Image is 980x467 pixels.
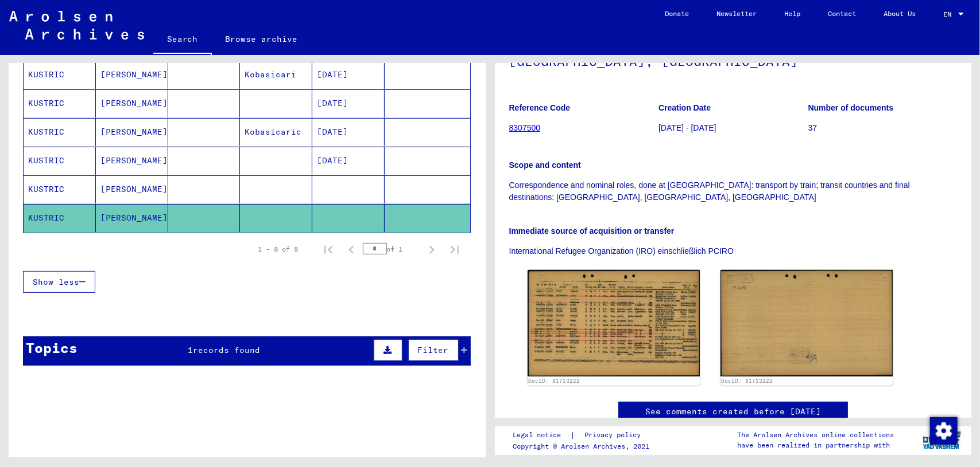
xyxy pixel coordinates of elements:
a: Search [153,25,212,55]
div: of 1 [363,244,420,254]
button: First page [317,238,340,261]
b: Number of documents [808,103,894,112]
p: [DATE] - [DATE] [659,122,807,134]
p: 37 [808,122,957,134]
button: Next page [420,238,443,261]
a: DocID: 81713222 [721,378,773,384]
mat-cell: KUSTRIC [24,118,96,146]
p: Copyright © Arolsen Archives, 2021 [513,441,654,452]
b: Creation Date [659,103,711,112]
button: Show less [23,271,95,293]
span: Filter [418,345,449,355]
button: Filter [408,339,459,361]
mat-cell: KUSTRIC [24,89,96,117]
mat-cell: [PERSON_NAME] [96,204,168,232]
b: Scope and content [509,160,581,170]
a: See comments created before [DATE] [645,406,821,418]
span: records found [193,345,260,355]
div: 1 – 8 of 8 [258,244,299,254]
p: The Arolsen Archives online collections [737,430,894,440]
img: Change consent [930,417,958,445]
div: Topics [26,338,78,358]
mat-cell: KUSTRIC [24,61,96,89]
button: Last page [443,238,466,261]
div: Change consent [929,417,957,444]
p: International Refugee Organization (IRO) einschließlich PCIRO [509,245,958,257]
mat-cell: KUSTRIC [24,147,96,175]
mat-cell: [DATE] [312,147,385,175]
mat-cell: [DATE] [312,89,385,117]
img: yv_logo.png [920,426,963,454]
mat-cell: [PERSON_NAME] [96,61,168,89]
div: | [513,429,654,441]
img: 001.jpg [528,270,700,376]
a: Privacy policy [575,429,654,441]
span: Show less [33,277,79,287]
button: Previous page [340,238,363,261]
mat-cell: [PERSON_NAME] [96,147,168,175]
a: Legal notice [513,429,570,441]
img: Arolsen_neg.svg [9,11,144,40]
mat-cell: [PERSON_NAME] [96,118,168,146]
a: 8307500 [509,123,541,132]
mat-cell: KUSTRIC [24,175,96,203]
mat-cell: [PERSON_NAME] [96,175,168,203]
mat-cell: [DATE] [312,61,385,89]
img: 002.jpg [721,270,893,376]
b: Reference Code [509,103,571,112]
a: Browse archive [212,25,312,53]
a: DocID: 81713222 [528,378,580,384]
span: 1 [188,345,193,355]
mat-cell: Kobasicari [240,61,312,89]
p: have been realized in partnership with [737,440,894,450]
span: EN [943,10,956,18]
p: Correspondence and nominal roles, done at [GEOGRAPHIC_DATA]: transport by train; transit countrie... [509,179,958,203]
mat-cell: [DATE] [312,118,385,146]
mat-cell: [PERSON_NAME] [96,89,168,117]
b: Immediate source of acquisition or transfer [509,226,675,236]
mat-cell: Kobasicaric [240,118,312,146]
mat-cell: KUSTRIC [24,204,96,232]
